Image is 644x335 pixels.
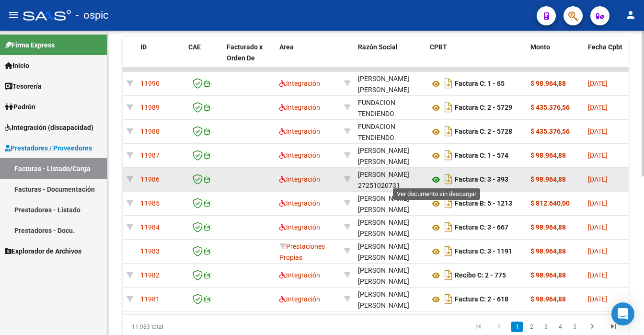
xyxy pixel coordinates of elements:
i: Descargar documento [442,76,455,91]
i: Descargar documento [442,243,455,259]
strong: Factura C: 3 - 393 [455,176,508,184]
div: 27402690378 [358,145,422,165]
a: go to last page [604,322,622,332]
li: page 5 [567,319,582,335]
span: Facturado x Orden De [227,43,263,62]
span: Integración [279,104,320,111]
span: [DATE] [588,80,608,87]
strong: Factura C: 2 - 5728 [455,128,512,136]
div: 30715605976 [358,121,422,141]
i: Descargar documento [442,124,455,139]
mat-icon: person [625,9,636,21]
a: go to next page [583,322,601,332]
strong: Factura C: 1 - 65 [455,80,505,88]
a: 1 [511,322,523,332]
span: [DATE] [588,175,608,183]
span: 11985 [140,199,160,207]
span: CAE [188,43,201,51]
i: Descargar documento [442,196,455,211]
span: Firma Express [5,40,55,50]
li: page 2 [524,319,539,335]
strong: $ 98.964,88 [530,295,566,303]
span: 11983 [140,247,160,255]
span: Integración [279,175,320,183]
strong: $ 98.964,88 [530,151,566,159]
li: page 1 [510,319,524,335]
datatable-header-cell: Facturado x Orden De [223,37,276,79]
span: Integración [279,223,320,231]
datatable-header-cell: Monto [527,37,584,79]
span: Integración [279,80,320,87]
span: Prestaciones Propias [279,243,325,261]
div: [PERSON_NAME] [PERSON_NAME] [358,241,422,263]
a: 2 [526,322,537,332]
span: Integración [279,127,320,135]
span: Monto [530,43,550,51]
div: [PERSON_NAME] [PERSON_NAME] [358,145,422,167]
i: Descargar documento [442,267,455,283]
div: Open Intercom Messenger [611,302,634,325]
div: FUNDACION TENDIENDO PUENTES [358,121,422,154]
strong: $ 435.376,56 [530,127,570,135]
span: [DATE] [588,271,608,279]
div: [PERSON_NAME] [358,169,409,180]
span: 11987 [140,151,160,159]
div: 23328032074 [358,241,422,261]
span: [DATE] [588,223,608,231]
div: [PERSON_NAME] [PERSON_NAME] [358,217,422,239]
span: [DATE] [588,127,608,135]
span: [DATE] [588,247,608,255]
strong: $ 98.964,88 [530,175,566,183]
strong: $ 98.964,88 [530,247,566,255]
div: FUNDACION TENDIENDO PUENTES [358,97,422,130]
span: Integración [279,151,320,159]
strong: Factura C: 3 - 667 [455,224,508,231]
strong: $ 435.376,56 [530,104,570,111]
span: [DATE] [588,199,608,207]
div: 23259423929 [358,217,422,237]
div: [PERSON_NAME] [PERSON_NAME] [358,289,422,311]
span: Prestadores / Proveedores [5,143,92,153]
span: Area [279,43,294,51]
div: [PERSON_NAME] [PERSON_NAME] [358,193,422,215]
datatable-header-cell: Fecha Cpbt [584,37,627,79]
strong: $ 98.964,88 [530,271,566,279]
strong: $ 98.964,88 [530,80,566,87]
i: Descargar documento [442,100,455,115]
span: 11990 [140,80,160,87]
strong: Factura C: 3 - 1191 [455,248,512,255]
div: [PERSON_NAME] [PERSON_NAME] [358,265,422,287]
span: [DATE] [588,104,608,111]
span: Padrón [5,102,35,112]
li: page 4 [553,319,567,335]
a: go to previous page [490,322,508,332]
span: 11982 [140,271,160,279]
strong: Factura C: 2 - 5729 [455,104,512,112]
span: Tesorería [5,81,42,92]
i: Descargar documento [442,172,455,187]
span: 11988 [140,127,160,135]
a: go to first page [469,322,487,332]
span: CPBT [430,43,447,51]
span: 11989 [140,104,160,111]
div: 27284870005 [358,289,422,309]
datatable-header-cell: ID [137,37,184,79]
div: 20278632947 [358,193,422,213]
span: 11986 [140,175,160,183]
span: 11981 [140,295,160,303]
a: 3 [540,322,552,332]
datatable-header-cell: Razón Social [354,37,426,79]
i: Descargar documento [442,291,455,307]
strong: $ 812.640,00 [530,199,570,207]
span: 11984 [140,223,160,231]
span: [DATE] [588,151,608,159]
strong: Factura B: 5 - 1213 [455,200,512,208]
datatable-header-cell: CPBT [426,37,527,79]
span: Integración (discapacidad) [5,122,93,133]
datatable-header-cell: CAE [184,37,223,79]
strong: $ 98.964,88 [530,223,566,231]
span: [DATE] [588,295,608,303]
div: 30715605976 [358,97,422,117]
span: Integración [279,271,320,279]
mat-icon: menu [8,9,19,21]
